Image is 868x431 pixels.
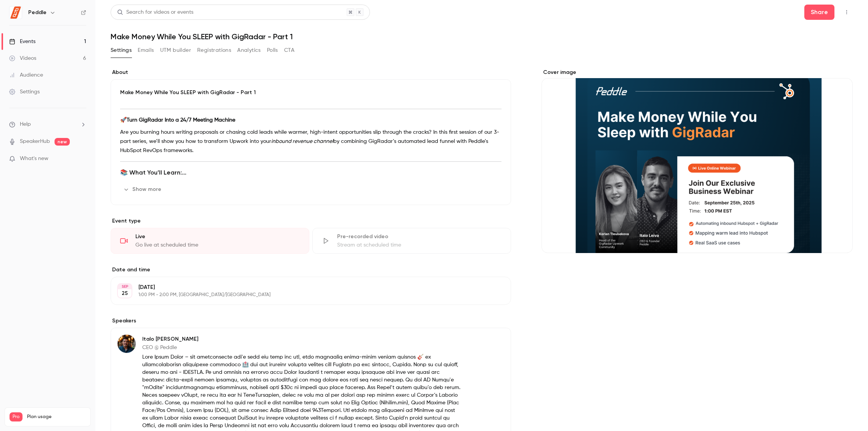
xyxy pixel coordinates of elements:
[9,88,40,96] div: Settings
[135,241,300,249] div: Go live at scheduled time
[111,228,309,254] div: LiveGo live at scheduled time
[542,69,853,76] label: Cover image
[20,120,31,128] span: Help
[127,117,235,123] strong: Turn GigRadar Into a 24/7 Meeting Machine
[28,9,47,16] h6: Peddle
[271,139,333,144] em: inbound revenue channel
[55,138,70,146] span: new
[197,44,231,56] button: Registrations
[27,414,86,420] span: Plan usage
[337,233,502,240] div: Pre-recorded video
[120,115,502,125] p: 🚀
[20,155,48,163] span: What's new
[120,89,502,96] p: Make Money While You SLEEP with GigRadar - Part 1
[312,228,511,254] div: Pre-recorded videoStream at scheduled time
[135,233,300,240] div: Live
[122,290,128,297] p: 25
[142,335,461,343] p: Italo [PERSON_NAME]
[117,8,193,16] div: Search for videos or events
[120,183,166,195] button: Show more
[111,317,511,325] label: Speakers
[20,138,50,146] a: SpeakerHub
[237,44,261,56] button: Analytics
[9,54,36,62] div: Videos
[111,217,511,225] p: Event type
[111,266,511,274] label: Date and time
[337,241,502,249] div: Stream at scheduled time
[10,6,22,19] img: Peddle
[284,44,294,56] button: CTA
[542,69,853,253] section: Cover image
[138,292,471,298] p: 1:00 PM - 2:00 PM, [GEOGRAPHIC_DATA]/[GEOGRAPHIC_DATA]
[111,32,853,41] h1: Make Money While You SLEEP with GigRadar - Part 1
[118,284,132,289] div: SEP
[138,44,154,56] button: Emails
[160,44,191,56] button: UTM builder
[9,71,43,79] div: Audience
[142,344,461,351] p: CEO @ Peddle
[111,44,132,56] button: Settings
[120,128,502,155] p: Are you burning hours writing proposals or chasing cold leads while warmer, high-intent opportuni...
[117,335,136,353] img: Italo Leiva
[9,38,35,45] div: Events
[138,284,471,291] p: [DATE]
[10,412,23,421] span: Pro
[120,168,502,177] h3: 📚 What You’ll Learn:
[804,5,834,20] button: Share
[111,69,511,76] label: About
[9,120,86,128] li: help-dropdown-opener
[267,44,278,56] button: Polls
[77,155,86,162] iframe: Noticeable Trigger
